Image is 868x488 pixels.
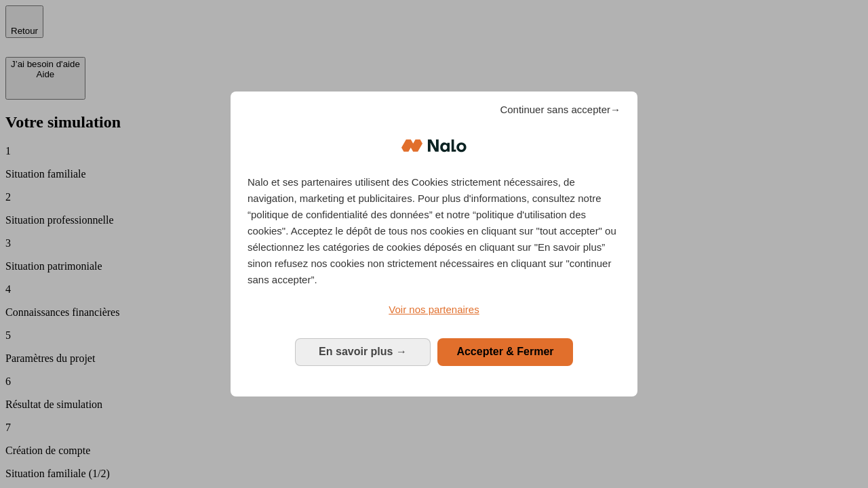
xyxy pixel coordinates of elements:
div: Bienvenue chez Nalo Gestion du consentement [231,91,637,396]
span: Accepter & Fermer [456,346,553,357]
button: En savoir plus: Configurer vos consentements [295,338,431,365]
span: Continuer sans accepter→ [500,102,620,118]
p: Nalo et ses partenaires utilisent des Cookies strictement nécessaires, de navigation, marketing e... [248,174,620,288]
span: En savoir plus → [319,346,407,357]
button: Accepter & Fermer: Accepter notre traitement des données et fermer [437,338,573,365]
span: Voir nos partenaires [389,304,479,315]
img: Logo [401,125,467,166]
a: Voir nos partenaires [248,302,620,318]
